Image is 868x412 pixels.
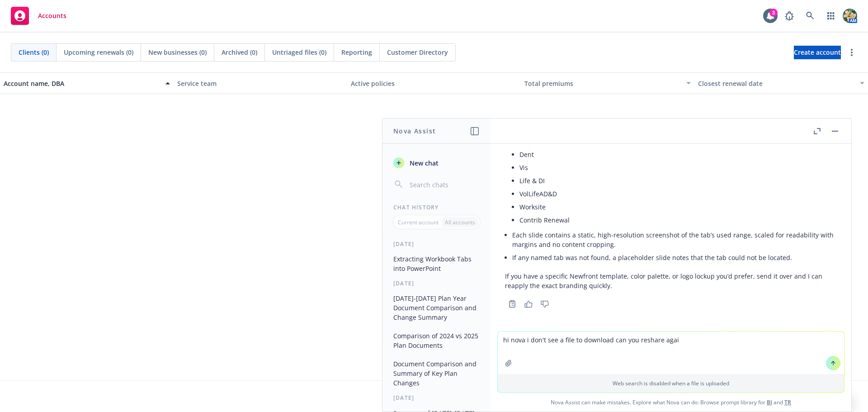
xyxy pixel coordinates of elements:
[390,251,483,276] button: Extracting Workbook Tabs into PowerPoint
[341,47,372,57] span: Reporting
[393,126,436,136] h1: Nova Assist
[382,394,491,402] div: [DATE]
[694,72,868,94] button: Closest renewal date
[846,47,857,58] a: more
[498,331,844,374] textarea: hi nova i don't see a file to download can you reshare aga
[382,240,491,248] div: [DATE]
[519,161,837,174] li: Vis
[148,47,207,57] span: New businesses (0)
[390,291,483,325] button: [DATE]-[DATE] Plan Year Document Comparison and Change Summary
[784,398,791,406] a: TR
[538,298,552,310] button: Thumbs down
[64,47,133,57] span: Upcoming renewals (0)
[769,9,778,17] div: 3
[387,47,448,57] span: Customer Directory
[408,158,439,168] span: New chat
[382,279,491,287] div: [DATE]
[408,178,480,191] input: Search chats
[390,155,483,171] button: New chat
[698,79,854,88] div: Closest renewal date
[519,200,837,213] li: Worksite
[390,356,483,390] button: Document Comparison and Summary of Key Plan Changes
[519,174,837,187] li: Life & DI
[505,271,837,290] p: If you have a specific Newfront template, color palette, or logo lockup you’d prefer, send it ove...
[174,72,347,94] button: Service team
[272,47,326,57] span: Untriaged files (0)
[794,44,841,61] span: Create account
[524,79,681,88] div: Total premiums
[519,213,837,227] li: Contrib Renewal
[222,47,257,57] span: Archived (0)
[494,393,848,412] span: Nova Assist can make mistakes. Explore what Nova can do: Browse prompt library for and
[801,7,819,25] a: Search
[7,3,70,28] a: Accounts
[351,79,517,88] div: Active policies
[780,7,798,25] a: Report a Bug
[19,47,49,57] span: Clients (0)
[822,7,840,25] a: Switch app
[445,218,475,226] p: All accounts
[382,204,491,211] div: Chat History
[177,79,344,88] div: Service team
[390,328,483,353] button: Comparison of 2024 vs 2025 Plan Documents
[512,228,837,251] li: Each slide contains a static, high-resolution screenshot of the tab’s used range, scaled for read...
[398,218,439,226] p: Current account
[519,187,837,200] li: VolLifeAD&D
[512,110,837,228] li: One slide per requested tab, in order:
[4,79,160,88] div: Account name, DBA
[521,72,694,94] button: Total premiums
[38,12,66,19] span: Accounts
[794,46,841,59] a: Create account
[519,148,837,161] li: Dent
[512,251,837,264] li: If any named tab was not found, a placeholder slide notes that the tab could not be located.
[347,72,521,94] button: Active policies
[843,9,857,23] img: photo
[767,398,772,406] a: BI
[503,379,839,387] p: Web search is disabled when a file is uploaded
[508,300,516,308] svg: Copy to clipboard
